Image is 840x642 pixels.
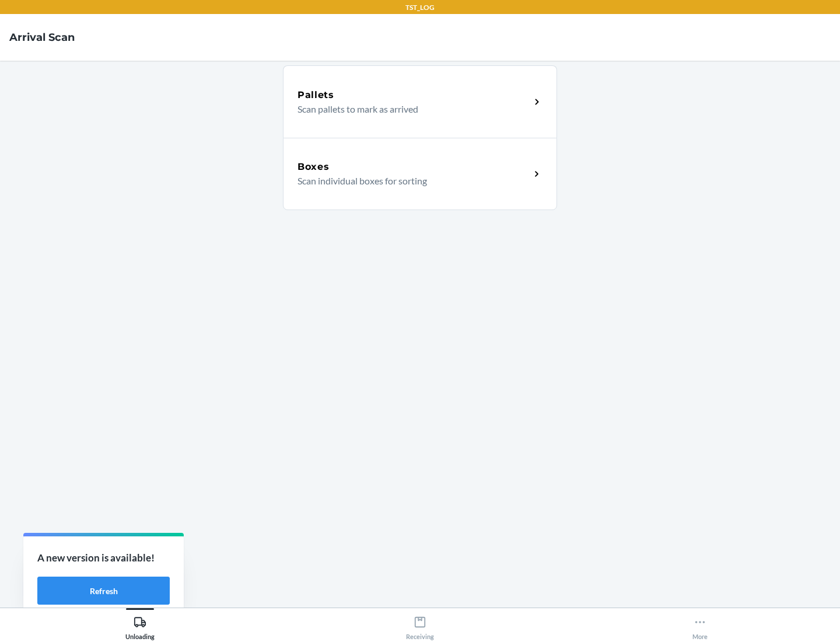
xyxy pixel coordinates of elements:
[283,65,557,138] a: PalletsScan pallets to mark as arrived
[405,2,435,13] p: TST_LOG
[297,160,330,174] h5: Boxes
[406,611,434,640] div: Receiving
[125,611,155,640] div: Unloading
[560,608,840,640] button: More
[297,88,334,102] h5: Pallets
[280,608,560,640] button: Receiving
[283,138,557,210] a: BoxesScan individual boxes for sorting
[9,30,75,45] h4: Arrival Scan
[297,174,521,188] p: Scan individual boxes for sorting
[37,550,170,566] p: A new version is available!
[692,611,708,640] div: More
[297,102,521,116] p: Scan pallets to mark as arrived
[37,577,170,605] button: Refresh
